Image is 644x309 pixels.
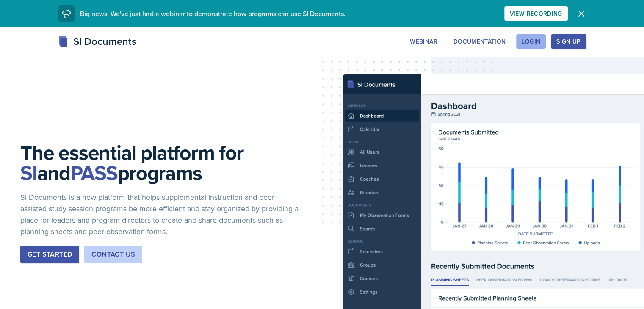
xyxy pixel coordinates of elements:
[551,34,586,49] button: Sign Up
[84,246,142,263] button: Contact Us
[510,10,562,17] div: View Recording
[556,38,580,45] div: Sign Up
[448,34,511,49] button: Documentation
[91,249,135,259] div: Contact Us
[20,246,79,263] button: Get Started
[516,34,546,49] button: Login
[504,6,568,21] button: View Recording
[80,9,345,18] span: Big news! We've just had a webinar to demonstrate how programs can use SI Documents.
[404,34,442,49] button: Webinar
[453,38,506,45] div: Documentation
[410,38,437,45] div: Webinar
[58,34,136,49] div: SI Documents
[522,38,540,45] div: Login
[28,249,72,259] div: Get Started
